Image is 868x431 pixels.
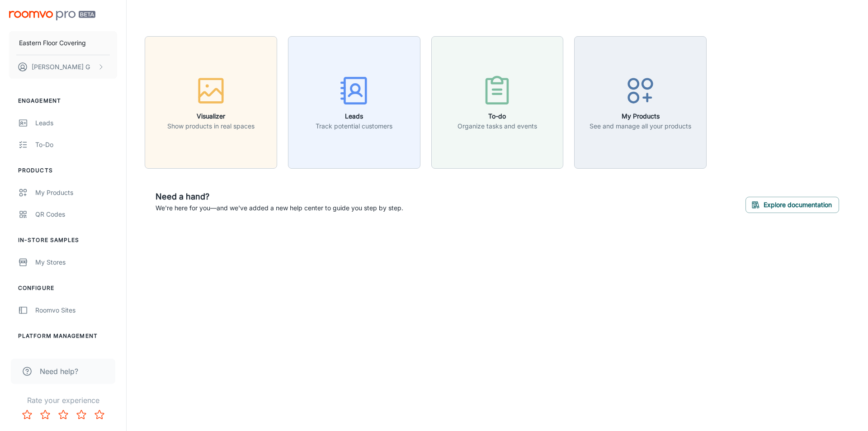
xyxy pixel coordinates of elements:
p: Track potential customers [316,121,392,131]
img: Roomvo PRO Beta [9,11,95,20]
a: To-doOrganize tasks and events [431,97,564,106]
button: My ProductsSee and manage all your products [574,36,707,169]
h6: Visualizer [167,111,255,121]
button: Explore documentation [745,197,839,213]
button: VisualizerShow products in real spaces [145,36,277,169]
button: LeadsTrack potential customers [288,36,420,169]
a: My ProductsSee and manage all your products [574,97,707,106]
button: [PERSON_NAME] G [9,55,117,79]
h6: Need a hand? [156,190,403,203]
p: Show products in real spaces [167,121,255,131]
div: My Products [35,188,117,198]
h6: My Products [590,111,691,121]
a: LeadsTrack potential customers [288,97,420,106]
div: My Stores [35,257,117,267]
button: To-doOrganize tasks and events [431,36,564,169]
button: Eastern Floor Covering [9,31,117,55]
div: QR Codes [35,209,117,219]
div: Leads [35,118,117,128]
h6: Leads [316,111,392,121]
p: Organize tasks and events [458,121,537,131]
p: We're here for you—and we've added a new help center to guide you step by step. [156,203,403,213]
div: To-do [35,140,117,150]
h6: To-do [458,111,537,121]
p: Eastern Floor Covering [19,38,86,48]
p: See and manage all your products [590,121,691,131]
a: Explore documentation [745,199,839,208]
p: [PERSON_NAME] G [32,62,90,72]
